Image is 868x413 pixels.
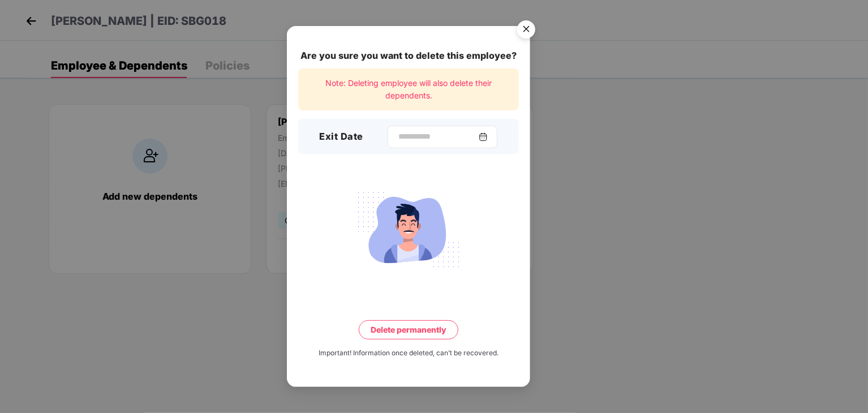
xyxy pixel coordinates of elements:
[320,130,364,144] h3: Exit Date
[359,320,458,339] button: Delete permanently
[345,186,472,274] img: svg+xml;base64,PHN2ZyB4bWxucz0iaHR0cDovL3d3dy53My5vcmcvMjAwMC9zdmciIHdpZHRoPSIyMjQiIGhlaWdodD0iMT...
[319,348,499,359] div: Important! Information once deleted, can’t be recovered.
[510,15,541,46] button: Close
[510,15,542,47] img: svg+xml;base64,PHN2ZyB4bWxucz0iaHR0cDovL3d3dy53My5vcmcvMjAwMC9zdmciIHdpZHRoPSI1NiIgaGVpZ2h0PSI1Ni...
[479,132,488,141] img: svg+xml;base64,PHN2ZyBpZD0iQ2FsZW5kYXItMzJ4MzIiIHhtbG5zPSJodHRwOi8vd3d3LnczLm9yZy8yMDAwL3N2ZyIgd2...
[298,49,519,63] div: Are you sure you want to delete this employee?
[298,68,519,111] div: Note: Deleting employee will also delete their dependents.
